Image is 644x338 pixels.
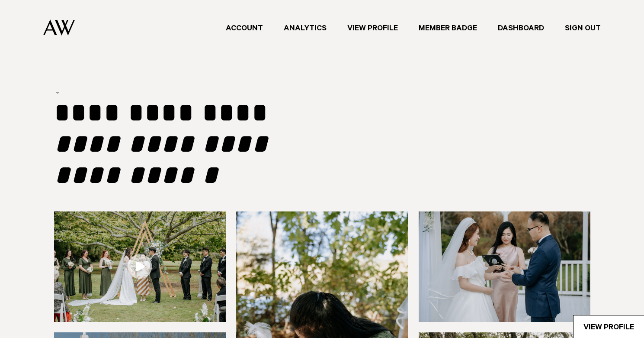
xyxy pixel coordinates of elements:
[215,22,273,34] a: Account
[419,211,591,322] img: oNOJe5LoU4mRtdF0osTF7YouuOAmF9UpakwEmsCC.jpg
[337,22,408,34] a: View Profile
[273,22,337,34] a: Analytics
[554,22,611,34] a: Sign Out
[54,211,226,322] img: JdIAbeCu67rfVEFMXNdcKxzl363YwzomwxGYoef0.jpg
[487,22,554,34] a: Dashboard
[43,19,75,36] img: Auckland Weddings Logo
[574,315,644,338] a: View Profile
[408,22,487,34] a: Member Badge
